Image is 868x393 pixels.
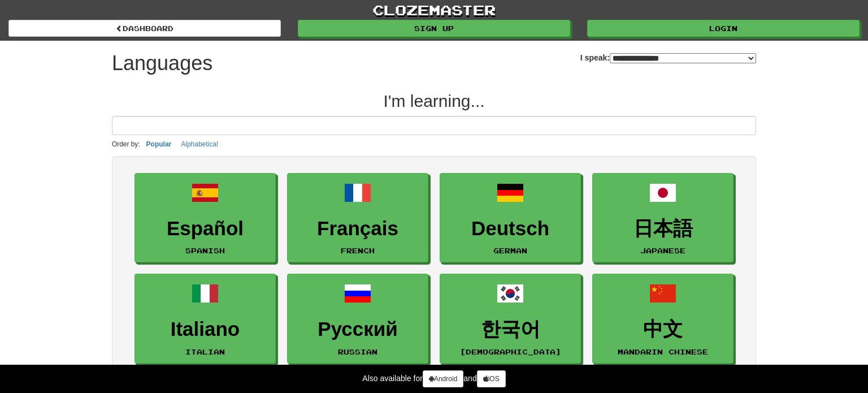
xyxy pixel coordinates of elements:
h3: 한국어 [446,318,575,340]
a: FrançaisFrench [287,173,428,263]
small: Japanese [640,247,685,254]
a: 한국어[DEMOGRAPHIC_DATA] [440,274,581,364]
a: iOS [477,370,506,387]
h3: Deutsch [446,218,575,240]
button: Popular [143,138,175,150]
button: Alphabetical [177,138,221,150]
a: EspañolSpanish [134,173,276,263]
h3: 中文 [598,318,727,340]
a: 日本語Japanese [592,173,734,263]
small: German [493,247,527,254]
select: I speak: [610,53,756,63]
a: РусскийRussian [287,274,428,364]
small: Mandarin Chinese [618,348,708,356]
a: Login [587,20,860,37]
h3: Italiano [141,318,270,340]
a: 中文Mandarin Chinese [592,274,734,364]
h3: Español [141,218,270,240]
a: DeutschGerman [440,173,581,263]
h3: Français [293,218,422,240]
h1: Languages [112,52,212,75]
small: Italian [185,348,225,356]
h2: I'm learning... [112,92,756,110]
h3: 日本語 [598,218,727,240]
a: Android [423,370,463,387]
small: [DEMOGRAPHIC_DATA] [460,348,561,356]
a: Sign up [298,20,570,37]
small: Order by: [112,140,140,148]
small: Spanish [185,247,225,254]
a: dashboard [8,20,281,37]
small: French [341,247,375,254]
label: I speak: [580,52,756,63]
a: ItalianoItalian [134,274,276,364]
small: Russian [338,348,377,356]
h3: Русский [293,318,422,340]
